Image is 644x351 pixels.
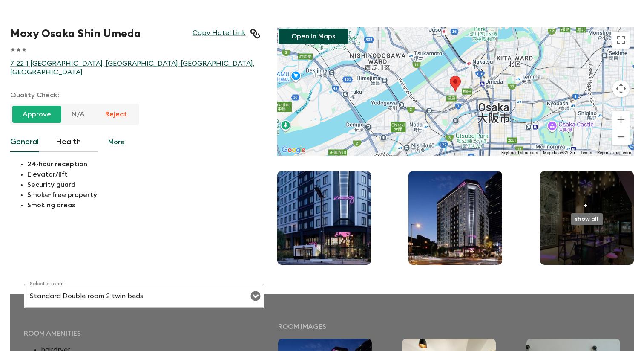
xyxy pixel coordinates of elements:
[10,132,39,152] button: General
[30,280,64,287] label: Select a room
[95,106,137,123] button: Reject
[450,76,461,92] div: Moxy Osaka Shin Umeda
[27,180,260,190] p: Security guard
[571,213,603,225] button: show all
[27,159,260,169] p: 24-hour reception
[278,322,620,332] p: Room images
[584,200,590,210] p: +1
[193,29,246,39] a: Copy Hotel Link
[612,128,630,145] button: Zoom out
[279,145,308,156] img: Google
[98,132,135,152] button: More
[597,150,631,155] a: Report a map error
[279,145,308,156] a: Open this area in Google Maps (opens a new window)
[27,169,260,180] p: Elevator/lift
[501,150,538,156] button: Keyboard shortcuts
[27,200,260,210] p: Smoking areas
[612,32,630,49] button: Toggle fullscreen view
[10,59,260,76] a: 7-22-1 [GEOGRAPHIC_DATA], [GEOGRAPHIC_DATA]-[GEOGRAPHIC_DATA], [GEOGRAPHIC_DATA]
[10,27,141,40] h1: Moxy Osaka Shin Umeda
[279,29,348,44] button: Open in Maps
[580,150,592,155] a: Terms (opens in new tab)
[24,328,264,339] p: Room amenities
[250,290,262,302] button: Open
[27,190,260,200] p: Smoke-free property
[543,150,575,155] span: Map data ©2025
[56,132,81,152] button: Health
[10,90,260,100] p: Quality Check:
[12,106,61,123] button: Approve
[612,80,630,97] button: Map camera controls
[61,106,95,123] button: N/A
[612,111,630,128] button: Zoom in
